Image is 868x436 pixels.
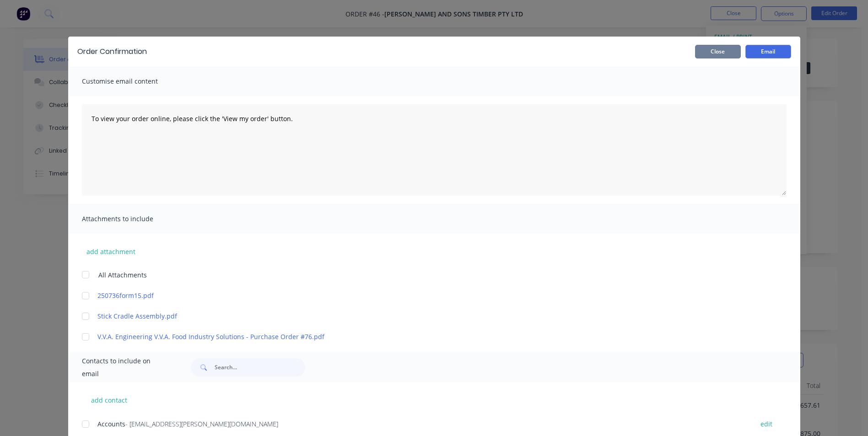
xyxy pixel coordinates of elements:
button: Email [745,45,791,58]
span: All Attachments [98,270,147,280]
button: Close [695,45,741,58]
textarea: To view your order online, please click the 'View my order' button. [82,104,787,196]
span: Contacts to include on email [82,355,168,380]
button: edit [755,418,778,430]
a: Stick Cradle Assembly.pdf [97,311,744,321]
a: 250736form15.pdf [97,291,744,300]
a: V.V.A. Engineering V.V.A. Food Industry Solutions - Purchase Order #76.pdf [97,332,744,341]
span: Attachments to include [82,213,183,225]
button: add attachment [82,245,140,258]
span: Accounts [97,420,125,428]
button: add contact [82,393,137,407]
span: Customise email content [82,75,183,88]
input: Search... [215,358,305,377]
div: Order Confirmation [77,46,147,57]
span: - [EMAIL_ADDRESS][PERSON_NAME][DOMAIN_NAME] [125,420,278,428]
